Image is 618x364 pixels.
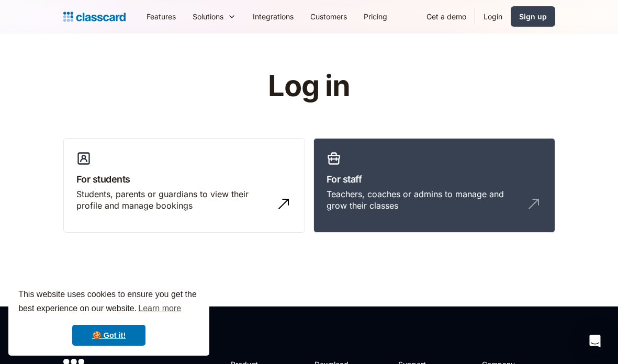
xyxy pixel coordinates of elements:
a: For staffTeachers, coaches or admins to manage and grow their classes [313,138,555,233]
a: home [63,9,126,24]
a: Login [475,5,511,28]
div: cookieconsent [8,278,209,356]
div: Students, parents or guardians to view their profile and manage bookings [76,188,271,212]
div: Solutions [184,5,244,28]
span: This website uses cookies to ensure you get the best experience on our website. [18,288,199,316]
div: Solutions [193,11,223,22]
a: Features [138,5,184,28]
a: Integrations [244,5,302,28]
a: For studentsStudents, parents or guardians to view their profile and manage bookings [63,138,305,233]
div: Sign up [519,11,547,22]
div: Open Intercom Messenger [582,328,608,354]
a: learn more about cookies [137,301,183,316]
a: Customers [302,5,355,28]
h1: Log in [143,70,475,103]
a: Sign up [511,6,555,27]
h3: For staff [327,172,542,186]
a: Get a demo [418,5,475,28]
h3: For students [76,172,292,186]
div: Teachers, coaches or admins to manage and grow their classes [327,188,521,212]
a: dismiss cookie message [72,325,145,346]
a: Pricing [355,5,396,28]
